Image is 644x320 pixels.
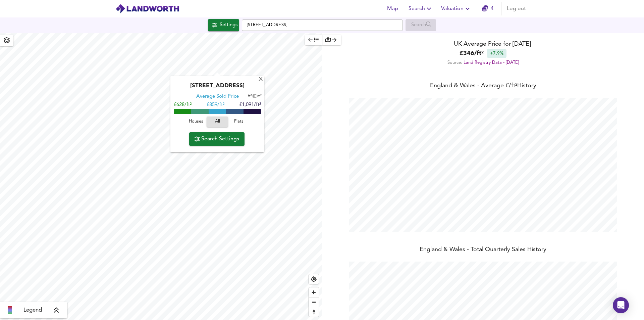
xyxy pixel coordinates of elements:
div: Source: [322,58,644,67]
button: Valuation [438,2,474,15]
span: £ 859/ft² [207,102,224,107]
button: Find my location [309,274,319,284]
div: Settings [220,21,237,30]
div: England & Wales - Total Quarterly Sales History [322,245,644,255]
span: Log out [507,4,526,13]
button: Settings [208,19,239,31]
button: Zoom in [309,287,319,297]
span: Houses [187,118,205,126]
span: Reset bearing to north [309,307,319,317]
span: ft² [248,94,252,98]
span: All [210,118,225,126]
button: All [207,117,228,127]
div: Open Intercom Messenger [613,297,629,313]
button: Flats [228,117,250,127]
a: 4 [482,4,494,13]
div: Click to configure Search Settings [208,19,239,31]
button: Houses [185,117,207,127]
button: 4 [477,2,498,15]
button: Search Settings [189,132,245,146]
button: Log out [504,2,529,15]
span: Flats [230,118,248,126]
span: Search Settings [195,134,239,144]
div: +7.9% [487,49,506,58]
div: UK Average Price for [DATE] [322,40,644,49]
div: Enable a Source before running a Search [406,19,436,31]
b: £ 346 / ft² [460,49,484,58]
button: Search [406,2,436,15]
span: m² [257,94,262,98]
span: Valuation [441,4,472,13]
span: Map [384,4,400,13]
a: Land Registry Data - [DATE] [464,60,519,65]
button: Map [382,2,403,15]
div: England & Wales - Average £/ ft² History [322,82,644,91]
span: Legend [23,306,42,314]
span: £628/ft² [174,102,192,107]
input: Enter a location... [242,19,403,31]
span: £1,091/ft² [239,102,261,107]
div: Average Sold Price [196,93,239,100]
span: Search [409,4,433,13]
button: Zoom out [309,297,319,307]
button: Reset bearing to north [309,307,319,317]
div: X [258,77,264,83]
img: logo [115,4,179,14]
div: [STREET_ADDRESS] [174,83,261,93]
